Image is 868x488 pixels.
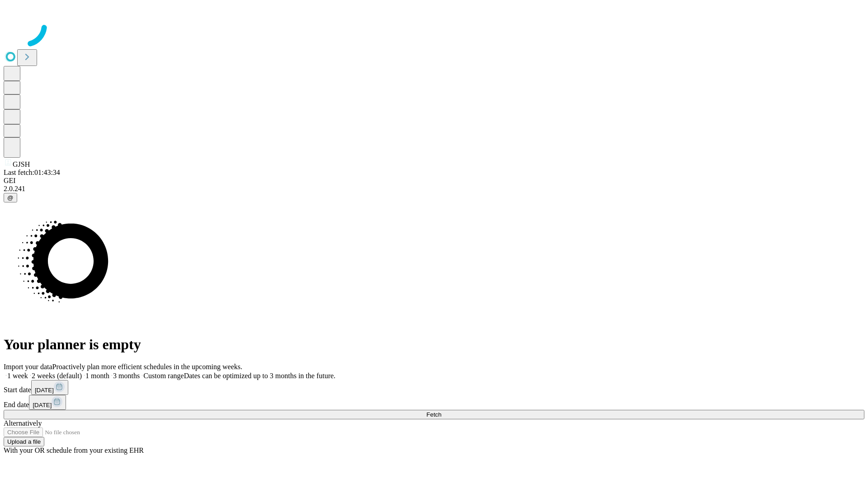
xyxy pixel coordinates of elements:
[7,194,14,201] span: @
[85,372,109,380] span: 1 month
[33,402,52,408] span: [DATE]
[4,446,144,454] span: With your OR schedule from your existing EHR
[4,177,864,185] div: GEI
[31,380,68,395] button: [DATE]
[52,363,242,371] span: Proactively plan more efficient schedules in the upcoming weeks.
[35,387,54,394] span: [DATE]
[4,395,864,410] div: End date
[13,160,30,168] span: GJSH
[7,372,28,380] span: 1 week
[4,410,864,419] button: Fetch
[143,372,184,380] span: Custom range
[4,380,864,395] div: Start date
[4,419,42,427] span: Alternatively
[426,411,441,418] span: Fetch
[4,169,60,176] span: Last fetch: 01:43:34
[184,372,335,380] span: Dates can be optimized up to 3 months in the future.
[113,372,140,380] span: 3 months
[4,336,864,353] h1: Your planner is empty
[32,372,82,380] span: 2 weeks (default)
[4,193,17,202] button: @
[29,395,66,410] button: [DATE]
[4,363,52,371] span: Import your data
[4,185,864,193] div: 2.0.241
[4,437,44,446] button: Upload a file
